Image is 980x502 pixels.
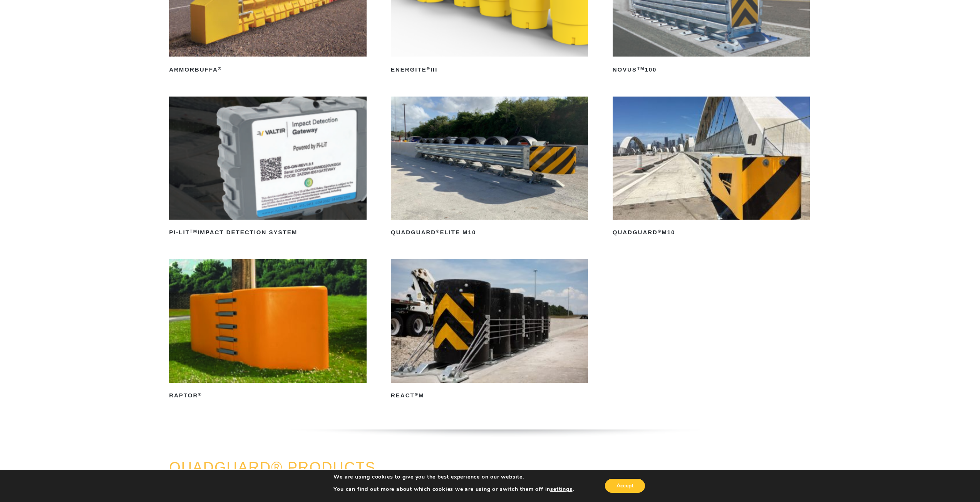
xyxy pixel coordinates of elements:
a: PI-LITTMImpact Detection System [169,97,366,239]
p: You can find out more about which cookies we are using or switch them off in . [333,486,574,493]
button: settings [550,486,572,493]
h2: ENERGITE III [391,63,588,76]
sup: ® [658,229,662,233]
sup: ® [427,66,431,71]
sup: ® [436,229,440,233]
sup: ® [198,392,202,397]
button: Accept [605,479,645,493]
sup: TM [637,66,645,71]
h2: ArmorBuffa [169,63,366,76]
p: We are using cookies to give you the best experience on our website. [333,474,574,480]
h2: NOVUS 100 [613,63,810,76]
a: QuadGuard®M10 [613,97,810,239]
h2: QuadGuard Elite M10 [391,227,588,239]
a: REACT®M [391,259,588,402]
h2: QuadGuard M10 [613,227,810,239]
a: QUADGUARD® PRODUCTS [169,459,376,475]
sup: ® [218,66,222,71]
h2: REACT M [391,390,588,402]
sup: TM [190,229,198,233]
h2: PI-LIT Impact Detection System [169,227,366,239]
a: QuadGuard®Elite M10 [391,97,588,239]
h2: RAPTOR [169,390,366,402]
sup: ® [415,392,419,397]
a: RAPTOR® [169,259,366,402]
